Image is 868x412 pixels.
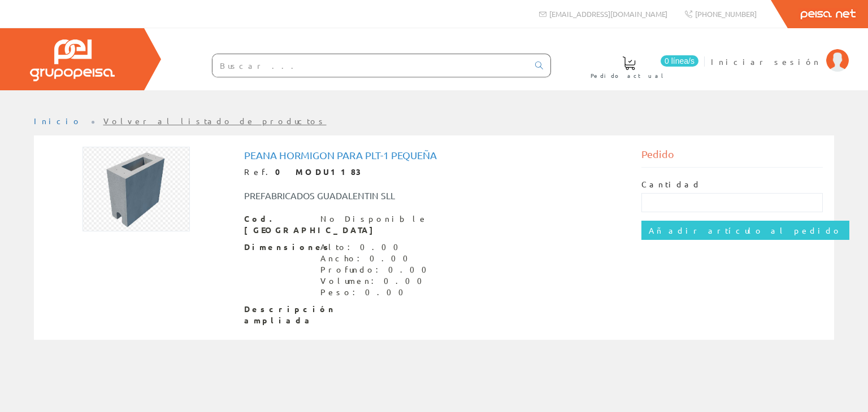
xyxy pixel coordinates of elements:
[320,264,433,275] div: Profundo: 0.00
[244,242,312,253] span: Dimensiones
[212,54,528,77] input: Buscar ...
[103,116,327,126] a: Volver al listado de productos
[320,213,428,225] div: No Disponible
[236,189,467,202] div: PREFABRICADOS GUADALENTIN SLL
[641,221,849,240] input: Añadir artículo al pedido
[83,147,190,231] img: Foto artículo Peana Hormigon Para Plt-1 Pequeña (190.33613445378x150)
[711,47,849,58] a: Iniciar sesión
[661,55,698,67] span: 0 línea/s
[244,304,312,326] span: Descripción ampliada
[641,179,701,190] label: Cantidad
[320,287,433,298] div: Peso: 0.00
[320,253,433,264] div: Ancho: 0.00
[244,166,624,178] div: Ref.
[275,166,361,177] strong: 0 MODU1183
[30,40,115,81] img: Grupo Peisa
[549,9,667,19] span: [EMAIL_ADDRESS][DOMAIN_NAME]
[591,70,667,81] span: Pedido actual
[711,56,821,67] span: Iniciar sesión
[244,150,624,161] h1: Peana Hormigon Para Plt-1 Pequeña
[641,147,823,168] div: Pedido
[320,275,433,287] div: Volumen: 0.00
[320,242,433,253] div: Alto: 0.00
[244,213,312,236] span: Cod. [GEOGRAPHIC_DATA]
[34,116,82,126] a: Inicio
[695,9,757,19] span: [PHONE_NUMBER]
